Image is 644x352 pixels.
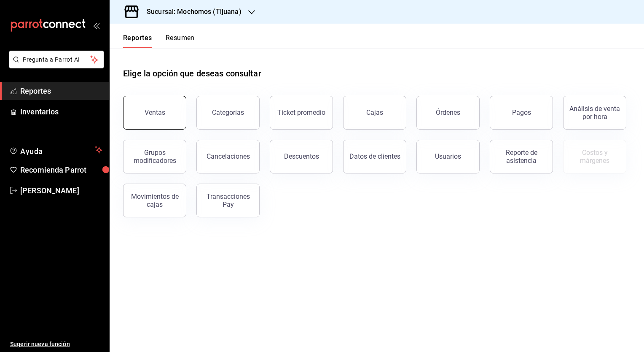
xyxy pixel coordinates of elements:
[23,55,91,64] span: Pregunta a Parrot AI
[123,96,186,130] button: Ventas
[270,96,333,130] button: Ticket promedio
[196,140,260,173] button: Cancelaciones
[93,22,99,29] button: open_drawer_menu
[196,184,260,217] button: Transacciones Pay
[495,149,547,165] div: Reporte de asistencia
[20,145,91,155] span: Ayuda
[563,140,626,173] button: Contrata inventarios para ver este reporte
[207,152,250,160] div: Cancelaciones
[129,192,181,208] div: Movimientos de cajas
[6,61,104,70] a: Pregunta a Parrot AI
[270,140,333,173] button: Descuentos
[569,149,621,165] div: Costos y márgenes
[436,108,460,116] div: Órdenes
[123,67,261,80] h1: Elige la opción que deseas consultar
[349,152,400,160] div: Datos de clientes
[343,96,406,130] a: Cajas
[123,34,152,48] button: Reportes
[10,340,102,349] span: Sugerir nueva función
[123,34,195,48] div: navigation tabs
[490,96,553,130] button: Pagos
[416,140,480,173] button: Usuarios
[123,140,186,173] button: Grupos modificadores
[343,140,406,173] button: Datos de clientes
[202,192,254,208] div: Transacciones Pay
[196,96,260,130] button: Categorías
[490,140,553,173] button: Reporte de asistencia
[123,184,186,217] button: Movimientos de cajas
[512,108,531,116] div: Pagos
[212,108,244,116] div: Categorías
[20,106,102,117] span: Inventarios
[129,149,181,165] div: Grupos modificadores
[20,164,102,176] span: Recomienda Parrot
[277,108,325,116] div: Ticket promedio
[435,152,461,160] div: Usuarios
[20,85,102,97] span: Reportes
[145,108,165,116] div: Ventas
[563,96,626,130] button: Análisis de venta por hora
[569,105,621,121] div: Análisis de venta por hora
[366,108,384,118] div: Cajas
[284,152,319,160] div: Descuentos
[166,34,195,48] button: Resumen
[416,96,480,130] button: Órdenes
[9,51,104,68] button: Pregunta a Parrot AI
[140,7,241,17] h3: Sucursal: Mochomos (Tijuana)
[20,185,102,196] span: [PERSON_NAME]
